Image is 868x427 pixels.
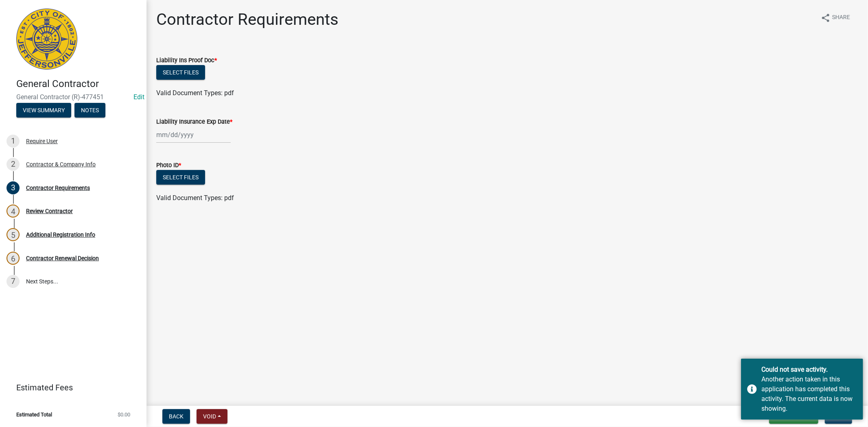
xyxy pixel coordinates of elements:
[156,10,339,29] h1: Contractor Requirements
[7,228,20,241] div: 5
[16,78,140,90] h4: General Contractor
[26,255,99,261] div: Contractor Renewal Decision
[156,119,232,125] label: Liability Insurance Exp Date
[761,365,857,375] div: Could not save activity.
[7,379,133,396] a: Estimated Fees
[133,93,144,101] wm-modal-confirm: Edit Application Number
[118,412,130,417] span: $0.00
[16,9,77,70] img: City of Jeffersonville, Indiana
[7,135,20,148] div: 1
[133,93,144,101] a: Edit
[156,170,205,185] button: Select files
[156,58,217,63] label: Liability Ins Proof Doc
[169,413,184,420] span: Back
[74,103,105,118] button: Notes
[7,181,20,194] div: 3
[156,126,231,143] input: mm/dd/yyyy
[26,138,58,144] div: Require User
[814,10,857,26] button: shareShare
[26,161,96,167] div: Contractor & Company Info
[203,413,216,420] span: Void
[26,208,73,214] div: Review Contractor
[821,13,831,23] i: share
[761,375,857,414] div: Another action taken in this application has completed this activity. The current data is now sho...
[162,409,190,424] button: Back
[26,232,95,237] div: Additional Registration Info
[156,163,181,168] label: Photo ID
[197,409,227,424] button: Void
[7,275,20,288] div: 7
[156,89,234,97] span: Valid Document Types: pdf
[16,412,52,417] span: Estimated Total
[26,185,90,191] div: Contractor Requirements
[16,107,71,114] wm-modal-confirm: Summary
[832,13,850,23] span: Share
[156,65,205,80] button: Select files
[16,93,130,101] span: General Contractor (R)-477451
[7,252,20,265] div: 6
[7,205,20,218] div: 4
[156,194,234,202] span: Valid Document Types: pdf
[16,103,71,118] button: View Summary
[7,158,20,171] div: 2
[74,107,105,114] wm-modal-confirm: Notes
